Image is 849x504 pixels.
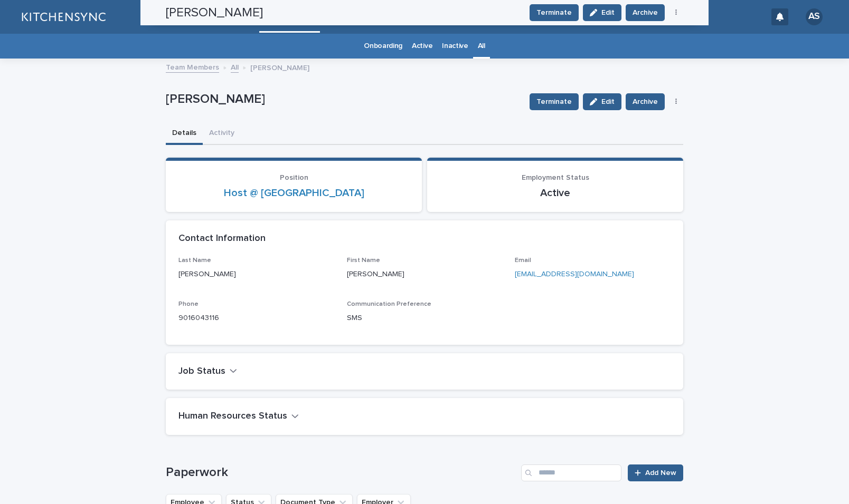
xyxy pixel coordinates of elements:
[626,93,665,110] button: Archive
[166,92,521,107] p: [PERSON_NAME]
[522,174,589,181] span: Employment Status
[478,34,485,59] a: All
[628,464,683,481] a: Add New
[231,61,239,73] a: All
[536,96,572,107] span: Terminate
[601,98,615,105] span: Edit
[521,464,621,481] input: Search
[440,187,671,199] p: Active
[364,34,402,59] a: Onboarding
[178,314,219,322] a: 9016043116
[178,233,266,245] h2: Contact Information
[645,469,676,477] span: Add New
[203,123,241,145] button: Activity
[442,34,468,59] a: Inactive
[178,411,287,422] h2: Human Resources Status
[515,257,531,264] span: Email
[224,187,364,199] a: Host @ [GEOGRAPHIC_DATA]
[166,465,517,480] h1: Paperwork
[347,269,503,280] p: [PERSON_NAME]
[530,93,579,110] button: Terminate
[806,8,823,25] div: AS
[178,257,211,264] span: Last Name
[178,301,199,307] span: Phone
[166,61,219,73] a: Team Members
[280,174,308,181] span: Position
[347,257,380,264] span: First Name
[347,313,503,324] p: SMS
[166,123,203,145] button: Details
[515,270,634,278] a: [EMAIL_ADDRESS][DOMAIN_NAME]
[178,366,237,377] button: Job Status
[347,301,431,307] span: Communication Preference
[633,96,658,107] span: Archive
[412,34,432,59] a: Active
[178,269,334,280] p: [PERSON_NAME]
[178,366,225,377] h2: Job Status
[583,93,621,110] button: Edit
[21,6,106,27] img: lGNCzQTxQVKGkIr0XjOy
[178,411,299,422] button: Human Resources Status
[250,61,309,73] p: [PERSON_NAME]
